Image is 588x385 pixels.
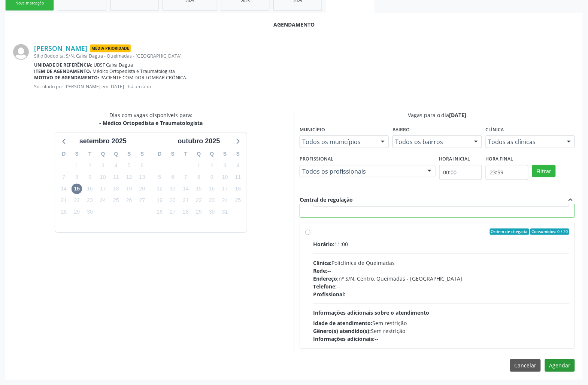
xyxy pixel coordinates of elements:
[207,172,217,182] span: quinta-feira, 9 de outubro de 2025
[98,184,108,194] span: quarta-feira, 17 de setembro de 2025
[181,195,191,206] span: terça-feira, 21 de outubro de 2025
[302,138,373,146] span: Todos os municípios
[181,207,191,217] span: terça-feira, 28 de outubro de 2025
[84,148,97,160] div: T
[220,184,230,194] span: sexta-feira, 17 de outubro de 2025
[90,45,131,52] span: Média Prioridade
[300,196,353,204] div: Central de regulação
[181,172,191,182] span: terça-feira, 7 de outubro de 2025
[179,148,193,160] div: T
[313,282,569,290] div: --
[99,119,203,127] div: - Médico Ortopedista e Traumatologista
[34,44,87,52] a: [PERSON_NAME]
[34,62,93,68] b: Unidade de referência:
[207,184,217,194] span: quinta-feira, 16 de outubro de 2025
[167,195,178,206] span: segunda-feira, 20 de outubro de 2025
[154,207,165,217] span: domingo, 26 de outubro de 2025
[85,207,95,217] span: terça-feira, 30 de setembro de 2025
[313,291,345,298] span: Profissional:
[70,148,84,160] div: S
[153,148,166,160] div: D
[395,138,466,146] span: Todos os bairros
[300,111,575,119] div: Vagas para o dia
[122,148,136,160] div: S
[530,229,569,235] span: Consumidos: 0 / 20
[313,275,569,282] div: nº S/N, Centro, Queimadas - [GEOGRAPHIC_DATA]
[98,195,108,206] span: quarta-feira, 24 de setembro de 2025
[488,138,560,146] span: Todos as clínicas
[233,195,243,206] span: sábado, 25 de outubro de 2025
[313,327,569,335] div: Sem restrição
[93,68,175,74] span: Médico Ortopedista e Traumatologista
[85,172,95,182] span: terça-feira, 9 de setembro de 2025
[313,320,569,327] div: Sem restrição
[545,359,575,372] button: Agendar
[313,259,331,266] span: Clínica:
[302,168,420,175] span: Todos os profissionais
[313,335,569,343] div: --
[313,275,339,282] span: Endereço:
[220,160,230,171] span: sexta-feira, 3 de outubro de 2025
[313,240,569,248] div: 11:00
[300,124,325,136] label: Município
[137,184,148,194] span: sábado, 20 de setembro de 2025
[167,207,178,217] span: segunda-feira, 27 de outubro de 2025
[207,160,217,171] span: quinta-feira, 2 de outubro de 2025
[11,0,48,6] div: Nova marcação
[72,195,82,206] span: segunda-feira, 22 de setembro de 2025
[233,184,243,194] span: sábado, 18 de outubro de 2025
[72,160,82,171] span: segunda-feira, 1 de setembro de 2025
[313,336,375,343] span: Informações adicionais:
[167,172,178,182] span: segunda-feira, 6 de outubro de 2025
[510,359,541,372] button: Cancelar
[58,172,69,182] span: domingo, 7 de setembro de 2025
[101,74,188,81] span: PACIENTE COM DOR LOMBAR CRÔNICA.
[313,328,371,335] span: Gênero(s) atendido(s):
[486,165,528,180] input: Selecione o horário
[233,160,243,171] span: sábado, 4 de outubro de 2025
[313,259,569,267] div: Policlinica de Queimadas
[313,267,327,274] span: Rede:
[449,111,467,119] span: [DATE]
[154,195,165,206] span: domingo, 19 de outubro de 2025
[57,148,70,160] div: D
[136,148,149,160] div: S
[72,172,82,182] span: segunda-feira, 8 de setembro de 2025
[58,195,69,206] span: domingo, 21 de setembro de 2025
[85,195,95,206] span: terça-feira, 23 de setembro de 2025
[58,207,69,217] span: domingo, 28 de setembro de 2025
[72,207,82,217] span: segunda-feira, 29 de setembro de 2025
[194,172,204,182] span: quarta-feira, 8 de outubro de 2025
[109,148,122,160] div: Q
[98,160,108,171] span: quarta-feira, 3 de setembro de 2025
[111,184,121,194] span: quinta-feira, 18 de setembro de 2025
[233,172,243,182] span: sábado, 11 de outubro de 2025
[72,184,82,194] span: segunda-feira, 15 de setembro de 2025
[220,172,230,182] span: sexta-feira, 10 de outubro de 2025
[486,124,504,136] label: Clínica
[154,184,165,194] span: domingo, 12 de outubro de 2025
[313,309,429,317] span: Informações adicionais sobre o atendimento
[124,160,134,171] span: sexta-feira, 5 de setembro de 2025
[490,229,529,235] span: Ordem de chegada
[205,148,218,160] div: Q
[313,320,372,327] span: Idade de atendimento:
[76,136,130,146] div: setembro 2025
[300,153,333,165] label: Profissional
[137,172,148,182] span: sábado, 13 de setembro de 2025
[207,195,217,206] span: quinta-feira, 23 de outubro de 2025
[218,148,231,160] div: S
[439,165,482,180] input: Selecione o horário
[181,184,191,194] span: terça-feira, 14 de outubro de 2025
[111,160,121,171] span: quinta-feira, 4 de setembro de 2025
[166,148,179,160] div: S
[34,74,99,81] b: Motivo de agendamento:
[85,160,95,171] span: terça-feira, 2 de setembro de 2025
[567,196,575,204] i: expand_less
[194,160,204,171] span: quarta-feira, 1 de outubro de 2025
[98,172,108,182] span: quarta-feira, 10 de setembro de 2025
[13,21,575,28] div: Agendamento
[137,195,148,206] span: sábado, 27 de setembro de 2025
[167,184,178,194] span: segunda-feira, 13 de outubro de 2025
[34,53,575,59] div: Sitio Bodopita, S/N, Caixa Dagua - Queimadas - [GEOGRAPHIC_DATA]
